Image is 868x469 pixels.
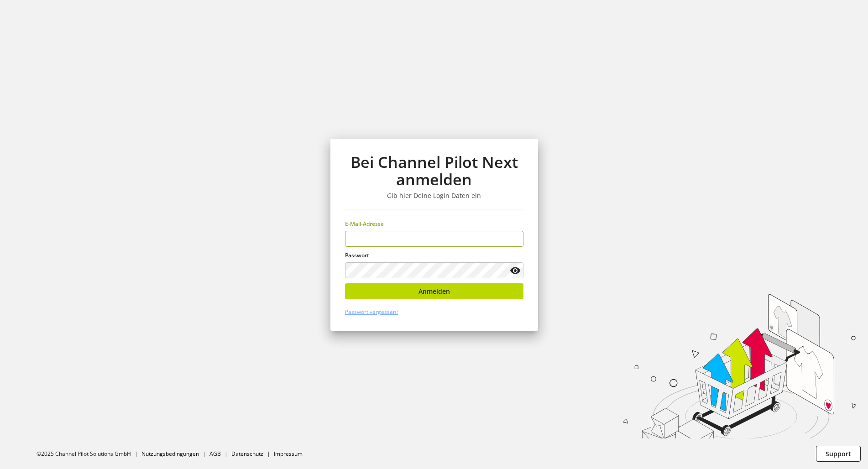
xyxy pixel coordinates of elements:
[345,220,384,228] span: E-Mail-Adresse
[231,450,263,458] a: Datenschutz
[345,308,398,316] a: Passwort vergessen?
[826,449,851,459] span: Support
[816,446,861,462] button: Support
[345,251,369,259] span: Passwort
[37,450,141,458] li: ©2025 Channel Pilot Solutions GmbH
[274,450,303,458] a: Impressum
[345,192,523,200] h3: Gib hier Deine Login Daten ein
[418,287,450,296] span: Anmelden
[345,283,523,299] button: Anmelden
[209,450,221,458] a: AGB
[141,450,199,458] a: Nutzungsbedingungen
[345,153,523,188] h1: Bei Channel Pilot Next anmelden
